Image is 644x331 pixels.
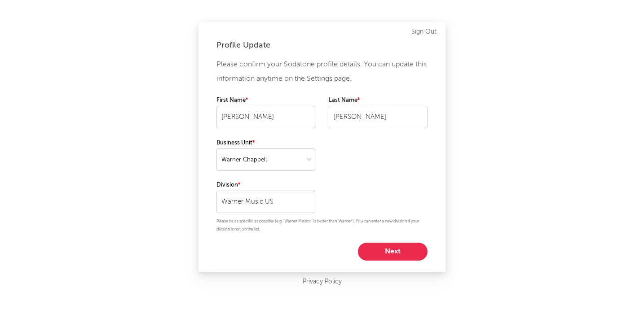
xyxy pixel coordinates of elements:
div: Profile Update [216,40,428,51]
a: Privacy Policy [303,276,342,287]
label: First Name [216,95,315,106]
input: Your last name [329,106,428,128]
p: Please confirm your Sodatone profile details. You can update this information anytime on the Sett... [216,57,428,86]
input: Your division [216,191,315,213]
label: Division [216,180,315,191]
label: Business Unit [216,138,315,148]
button: Next [358,243,428,261]
p: Please be as specific as possible (e.g. 'Warner Mexico' is better than 'Warner'). You can enter a... [216,218,428,234]
input: Your first name [216,106,315,128]
a: Sign Out [411,26,437,37]
label: Last Name [329,95,428,106]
